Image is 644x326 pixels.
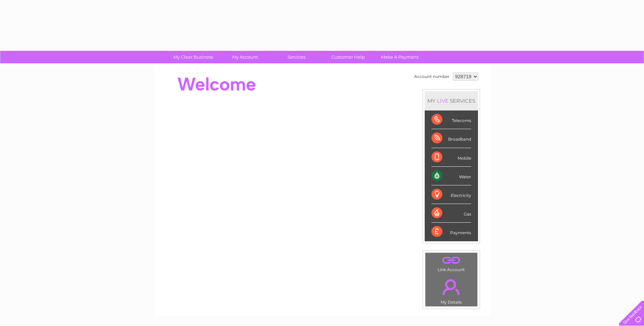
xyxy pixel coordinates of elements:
div: Mobile [431,148,471,167]
div: Gas [431,204,471,223]
div: MY SERVICES [425,91,478,110]
div: Broadband [431,129,471,148]
a: . [427,254,476,266]
a: Make A Payment [372,51,428,63]
div: Water [431,167,471,185]
div: Payments [431,223,471,241]
a: Customer Help [320,51,376,63]
td: Link Account [425,252,478,274]
a: My Account [217,51,273,63]
a: . [427,275,476,299]
div: LIVE [436,98,450,104]
div: Electricity [431,185,471,204]
a: My Clear Business [165,51,221,63]
div: Telecoms [431,110,471,129]
a: Services [269,51,325,63]
td: My Details [425,273,478,307]
td: Account number [412,71,451,82]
